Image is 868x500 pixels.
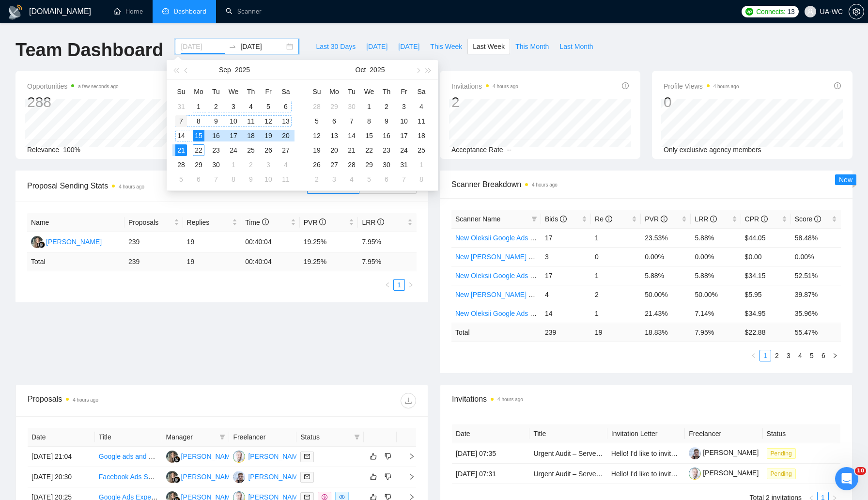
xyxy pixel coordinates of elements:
button: like [368,471,379,483]
div: 8 [193,115,204,127]
td: 2025-09-28 [172,157,190,172]
img: c1-Ow9aLcblqxt-YoFKzxHgGnqRasFAsWW5KzfFKq3aDEBdJ9EVDXstja2V5Hd90t7 [689,468,701,480]
span: This Month [515,41,549,52]
td: 2025-10-27 [325,157,343,172]
span: dislike [385,453,391,460]
div: 4 [416,101,427,112]
span: 100% [63,146,80,154]
img: gigradar-bm.png [173,456,180,463]
td: 2025-09-29 [325,99,343,114]
div: 27 [328,159,340,171]
span: filter [354,434,360,440]
img: LK [166,471,178,483]
span: user [807,8,814,15]
span: [DATE] [398,41,419,52]
div: 5 [263,101,274,112]
th: Th [378,84,395,99]
div: 6 [328,115,340,127]
span: Last Week [473,41,505,52]
li: 6 [818,350,829,361]
img: upwork-logo.png [745,8,753,16]
a: Urgent Audit – Server-Side Tracking Across GA4, Shopify, Stape & Facebook [533,450,765,457]
td: 2025-09-23 [207,143,225,157]
div: 3 [228,101,239,112]
td: 2025-10-18 [413,128,430,143]
td: 2025-10-31 [395,157,413,172]
div: 31 [175,101,187,112]
img: c1AccpU0r5eTAMyEJsuISipwjq7qb2Kar6-KqnmSvKGuvk5qEoKhuKfg-uT9402ECS [689,447,701,459]
td: 2025-10-02 [242,157,260,172]
a: [PERSON_NAME] [689,449,759,456]
td: 2025-10-06 [190,172,207,187]
td: 2025-10-24 [395,143,413,157]
button: [DATE] [393,39,425,54]
div: 3 [263,159,274,171]
div: 18 [245,130,257,141]
button: Sep [219,60,231,79]
div: 11 [416,115,427,127]
button: dislike [382,451,394,462]
div: 2 [451,93,518,111]
div: 1 [416,159,427,171]
div: [PERSON_NAME] [181,451,237,462]
td: 2025-09-18 [242,128,260,143]
button: Oct [356,60,366,79]
div: 23 [210,144,222,156]
span: filter [529,212,539,226]
td: 2025-10-04 [413,99,430,114]
time: a few seconds ago [78,84,118,89]
a: New Oleksii Google Ads Ecomm - [GEOGRAPHIC_DATA]|[GEOGRAPHIC_DATA] [455,310,702,317]
div: 15 [363,130,375,141]
div: 13 [280,115,292,127]
th: Tu [207,84,225,99]
th: Proposals [124,213,183,232]
img: LK [166,451,178,463]
td: 2025-10-11 [413,114,430,128]
a: 4 [795,350,806,361]
span: dashboard [162,8,169,15]
div: 21 [175,144,187,156]
span: Only exclusive agency members [664,146,761,154]
span: filter [219,434,225,440]
div: 31 [398,159,410,171]
div: 1 [363,101,375,112]
li: 2 [771,350,783,361]
span: filter [531,216,537,222]
a: LK[PERSON_NAME] [31,237,102,245]
td: 2025-09-04 [242,99,260,114]
span: Connects: [756,6,785,17]
td: 2025-10-08 [360,114,378,128]
a: searchScanner [226,7,262,16]
div: 25 [245,144,257,156]
a: New [PERSON_NAME] Facebook Ads Other non-Specific - [GEOGRAPHIC_DATA]|[GEOGRAPHIC_DATA] [455,291,778,298]
td: 2025-09-26 [260,143,277,157]
td: 2025-09-01 [190,99,207,114]
div: [PERSON_NAME] [248,451,304,462]
li: 1 [759,350,771,361]
td: 2025-10-26 [308,157,325,172]
div: 30 [210,159,222,171]
td: 2025-09-22 [190,143,207,157]
div: 2 [381,101,392,112]
td: 2025-09-25 [242,143,260,157]
td: 2025-10-13 [325,128,343,143]
a: LK[PERSON_NAME] [166,472,237,480]
td: 2025-09-28 [308,99,325,114]
a: IG[PERSON_NAME] [233,472,304,480]
td: 2025-11-01 [413,157,430,172]
span: -- [507,146,511,154]
a: 5 [806,350,817,361]
a: 1 [394,280,404,290]
div: 24 [398,144,410,156]
th: Su [172,84,190,99]
div: 3 [398,101,410,112]
div: 12 [311,130,323,141]
td: 2025-10-06 [325,114,343,128]
span: Last 30 Days [316,41,356,52]
td: 2025-09-30 [207,157,225,172]
td: 2025-10-25 [413,143,430,157]
a: New Oleksii Google Ads Leads - [GEOGRAPHIC_DATA]|[GEOGRAPHIC_DATA] [455,234,697,242]
span: filter [217,430,227,444]
span: right [832,353,838,359]
a: OC[PERSON_NAME] [233,452,304,460]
